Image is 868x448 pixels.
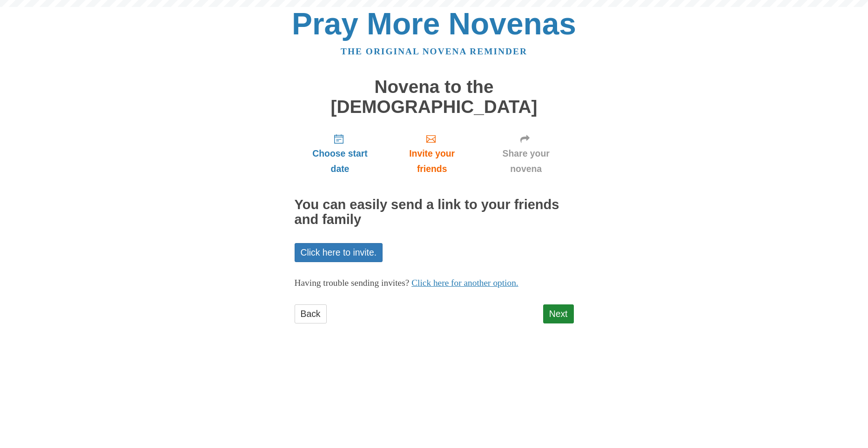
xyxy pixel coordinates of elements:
h1: Novena to the [DEMOGRAPHIC_DATA] [295,77,574,117]
span: Having trouble sending invites? [295,278,410,288]
h2: You can easily send a link to your friends and family [295,198,574,227]
a: Choose start date [295,126,386,181]
a: Next [543,304,574,323]
span: Share your novena [488,146,565,177]
span: Invite your friends [395,146,469,177]
span: Choose start date [304,146,377,177]
a: Click here for another option. [411,278,518,288]
a: Pray More Novenas [292,7,576,41]
a: The original novena reminder [341,46,527,56]
a: Invite your friends [385,126,478,181]
a: Back [295,304,327,323]
a: Click here to invite. [295,243,383,262]
a: Share your novena [478,126,574,181]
